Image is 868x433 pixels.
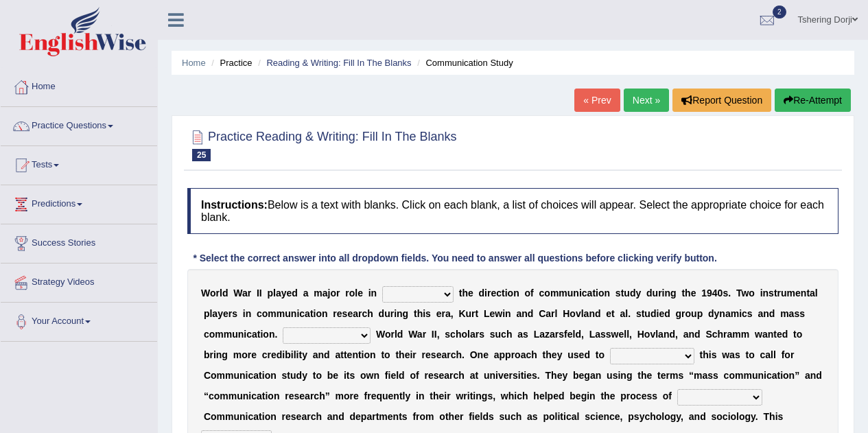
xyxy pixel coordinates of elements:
b: H [637,329,644,340]
a: « Prev [574,89,620,112]
b: n [719,308,725,319]
b: t [773,329,777,340]
b: I [259,288,262,299]
b: l [395,329,397,340]
b: i [662,288,665,299]
b: L [534,329,540,340]
b: n [397,308,403,319]
b: s [769,288,774,299]
b: h [685,288,691,299]
b: d [292,288,298,299]
b: W [201,288,210,299]
b: s [615,288,621,299]
b: . [728,288,731,299]
b: d [694,329,701,340]
b: w [755,329,762,340]
b: h [367,308,373,319]
b: d [595,308,601,319]
b: i [260,329,263,340]
b: , [675,329,678,340]
b: i [656,308,659,319]
b: d [708,308,714,319]
b: m [268,308,276,319]
b: s [600,329,606,340]
b: n [605,288,611,299]
b: I [257,288,259,299]
b: r [336,288,340,299]
b: T [736,288,742,299]
b: e [777,329,782,340]
b: d [479,288,485,299]
b: l [624,329,626,340]
b: r [487,288,491,299]
b: u [624,288,630,299]
b: l [555,308,558,319]
a: Home [1,68,157,102]
b: 0 [718,288,723,299]
b: S [705,329,712,340]
b: e [691,288,696,299]
b: e [659,308,664,319]
b: i [314,308,316,319]
div: * Select the correct answer into all dropdown fields. You need to answer all questions before cli... [187,251,723,266]
b: n [665,288,671,299]
b: u [644,308,650,319]
b: , [437,329,440,340]
b: u [691,308,697,319]
b: a [587,288,593,299]
b: a [762,329,768,340]
b: 4 [712,288,718,299]
b: e [287,288,292,299]
b: e [490,308,495,319]
b: h [417,308,423,319]
b: p [697,308,703,319]
b: e [618,329,624,340]
b: m [559,288,567,299]
b: c [539,288,545,299]
b: . [274,329,277,340]
b: s [747,308,753,319]
b: a [584,308,589,319]
a: Strategy Videos [1,264,157,298]
b: d [646,288,653,299]
b: h [456,329,462,340]
b: l [626,329,629,340]
b: c [450,329,456,340]
b: C [539,308,546,319]
b: o [685,308,692,319]
b: u [495,329,502,340]
b: a [725,308,731,319]
b: n [801,288,807,299]
b: y [218,308,223,319]
b: I [434,329,437,340]
b: e [436,308,442,319]
b: t [642,308,645,319]
b: t [476,308,479,319]
b: w [741,288,749,299]
b: r [390,329,394,340]
b: n [763,308,769,319]
b: W [408,329,417,340]
b: m [314,288,322,299]
b: r [216,288,220,299]
b: a [789,308,795,319]
b: n [238,329,244,340]
b: i [394,308,397,319]
b: t [681,288,685,299]
b: s [490,329,495,340]
b: r [390,308,394,319]
b: o [508,288,514,299]
b: r [723,329,727,340]
b: a [242,288,248,299]
b: l [573,329,576,340]
b: i [243,308,246,319]
b: t [806,288,810,299]
b: t [414,308,417,319]
b: b [204,349,210,360]
b: a [303,288,309,299]
b: i [579,288,582,299]
b: r [555,329,559,340]
b: o [210,288,216,299]
a: Your Account [1,303,157,337]
h4: Below is a text with blanks. Click on each blank, a list of choices will appear. Select the appro... [187,188,838,234]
